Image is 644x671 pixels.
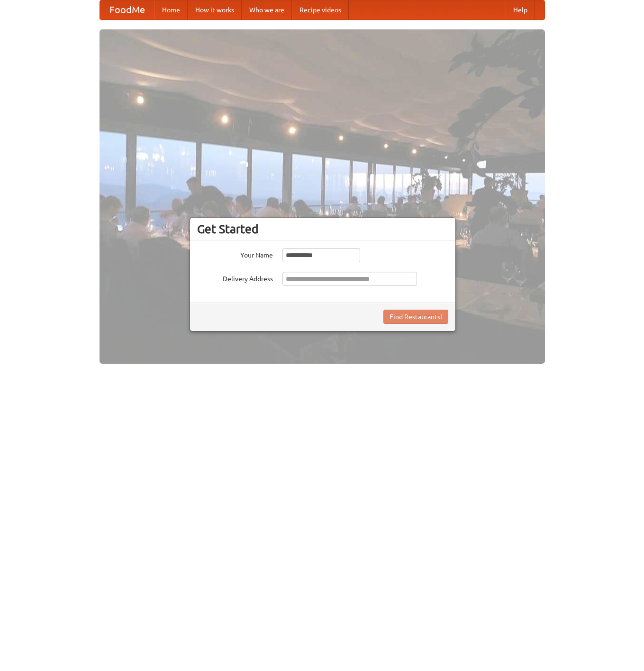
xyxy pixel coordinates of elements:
[197,248,273,260] label: Your Name
[197,272,273,284] label: Delivery Address
[100,0,154,19] a: FoodMe
[154,0,188,19] a: Home
[506,0,535,19] a: Help
[197,222,448,236] h3: Get Started
[242,0,292,19] a: Who we are
[188,0,242,19] a: How it works
[383,310,448,324] button: Find Restaurants!
[292,0,349,19] a: Recipe videos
